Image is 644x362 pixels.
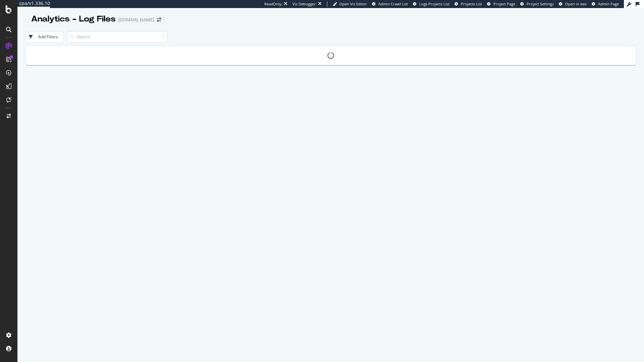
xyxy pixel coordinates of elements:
[527,1,554,6] span: Project Settings
[67,31,168,43] input: Search
[333,1,367,7] a: Open Viz Editor
[493,1,515,6] span: Project Page
[31,13,116,25] div: Analytics - Log Files
[520,1,554,7] a: Project Settings
[292,1,317,7] div: Viz Debugger:
[26,32,64,42] button: Add Filters
[565,1,587,6] span: Open in dev
[559,1,587,7] a: Open in dev
[592,1,619,7] a: Admin Page
[339,1,367,6] span: Open Viz Editor
[38,34,58,40] div: Add Filters
[487,1,515,7] a: Project Page
[419,1,449,6] span: Logs Projects List
[372,1,408,7] a: Admin Crawl List
[118,16,154,23] div: [DOMAIN_NAME]
[378,1,408,6] span: Admin Crawl List
[461,1,482,6] span: Projects List
[413,1,449,7] a: Logs Projects List
[598,1,619,6] span: Admin Page
[157,17,161,22] div: arrow-right-arrow-left
[454,1,482,7] a: Projects List
[264,1,282,7] div: ReadOnly:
